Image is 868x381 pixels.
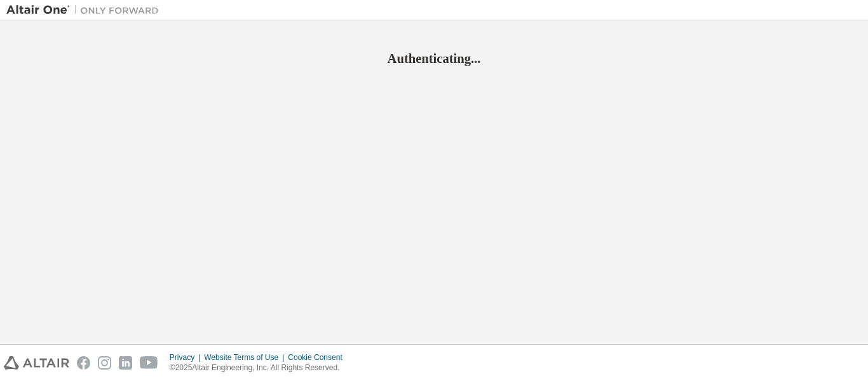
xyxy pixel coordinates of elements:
p: © 2025 Altair Engineering, Inc. All Rights Reserved. [170,363,350,373]
img: linkedin.svg [119,356,132,370]
div: Privacy [170,352,204,363]
img: youtube.svg [140,356,158,370]
div: Website Terms of Use [204,352,288,363]
img: Altair One [6,4,165,17]
h2: Authenticating... [6,50,862,67]
img: instagram.svg [98,356,111,370]
img: altair_logo.svg [4,356,69,370]
img: facebook.svg [77,356,90,370]
div: Cookie Consent [288,352,349,363]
